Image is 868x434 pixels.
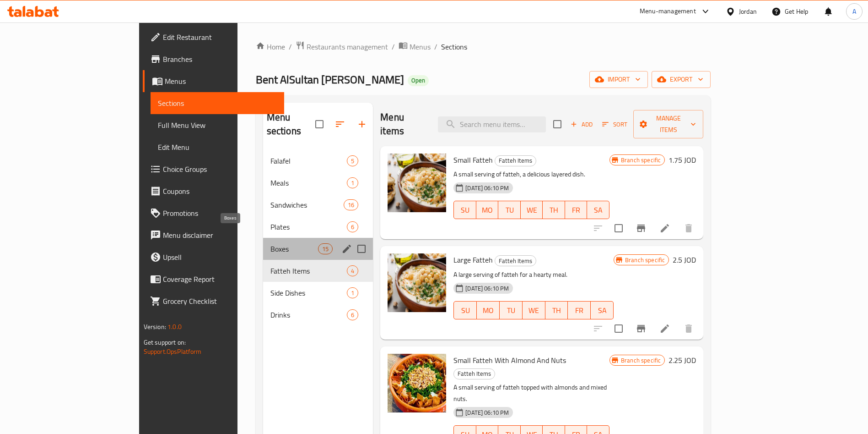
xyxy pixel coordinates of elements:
li: / [289,41,292,52]
span: SA [591,203,606,217]
span: Drinks [270,309,347,320]
span: Branches [163,54,277,65]
button: edit [340,242,354,256]
span: SA [594,304,610,317]
span: Fatteh Items [495,256,536,266]
span: Boxes [270,243,318,254]
span: SU [458,304,473,317]
div: Jordan [739,6,757,16]
p: A small serving of fatteh, a delicious layered dish. [453,169,609,180]
span: Menus [410,41,431,52]
span: Choice Groups [163,164,277,175]
span: Restaurants management [307,41,388,52]
div: Sandwiches16 [263,194,373,216]
div: Fatteh Items [495,155,536,166]
button: export [652,71,711,88]
span: Sections [158,98,277,109]
span: [DATE] 06:10 PM [462,284,512,293]
span: MO [480,203,495,217]
button: TH [543,201,565,219]
span: Edit Restaurant [163,32,277,43]
span: 16 [344,201,358,209]
span: Small Fatteh [453,153,493,167]
span: 6 [347,223,358,231]
span: 15 [318,245,332,253]
span: TH [549,304,565,317]
span: TH [546,203,561,217]
div: items [347,309,358,320]
a: Coverage Report [143,268,284,290]
span: Promotions [163,208,277,219]
div: Fatteh Items [495,255,536,266]
h2: Menu items [380,110,427,138]
span: Coverage Report [163,274,277,285]
a: Choice Groups [143,158,284,180]
span: SU [458,203,472,217]
div: Plates6 [263,216,373,238]
div: Falafel5 [263,150,373,172]
button: Branch-specific-item [630,318,652,340]
button: delete [678,217,700,239]
img: Small Fatteh [388,154,446,212]
button: MO [477,301,500,319]
nav: breadcrumb [256,41,711,53]
span: A [852,6,856,16]
input: search [438,116,546,132]
span: Get support on: [144,336,186,348]
button: import [589,71,648,88]
span: Fatteh Items [454,368,495,379]
span: Bent AlSultan [PERSON_NAME] [256,69,404,90]
span: Full Menu View [158,120,277,131]
span: Large Fatteh [453,253,493,267]
a: Menus [143,70,284,92]
button: FR [568,301,591,319]
div: Falafel [270,155,347,166]
span: 1 [347,179,358,187]
span: Open [408,77,429,84]
span: FR [571,304,587,317]
button: Add [567,117,596,132]
span: 1.0.0 [167,321,182,333]
p: A small serving of fatteh topped with almonds and mixed nuts. [453,382,609,405]
span: export [659,74,703,85]
span: Sort [602,119,627,130]
span: Plates [270,221,347,232]
div: items [318,243,333,254]
a: Promotions [143,202,284,224]
h2: Menu sections [267,110,316,138]
button: Manage items [633,110,703,138]
span: [DATE] 06:10 PM [462,184,512,192]
button: Sort [600,117,630,132]
span: 1 [347,289,358,297]
div: Fatteh Items [270,265,347,276]
span: Add item [567,117,596,132]
span: Upsell [163,252,277,263]
p: A large serving of fatteh for a hearty meal. [453,269,614,280]
button: TU [500,301,523,319]
span: TU [503,304,519,317]
nav: Menu sections [263,146,373,330]
a: Edit menu item [659,223,670,234]
span: Add [569,119,594,130]
span: Coupons [163,186,277,197]
button: delete [678,318,700,340]
h6: 1.75 JOD [669,154,696,166]
a: Restaurants management [296,41,388,53]
span: Sections [441,41,467,52]
a: Edit Menu [151,136,284,158]
a: Menus [399,41,431,53]
span: Sandwiches [270,199,344,210]
li: / [434,41,437,52]
img: Large Fatteh [388,253,446,312]
span: WE [524,203,539,217]
div: items [347,265,358,276]
span: Grocery Checklist [163,296,277,307]
button: SU [453,201,476,219]
span: Select section [548,115,567,134]
span: MO [480,304,496,317]
span: Fatteh Items [495,155,536,166]
span: WE [526,304,542,317]
button: MO [476,201,499,219]
div: Side Dishes [270,287,347,298]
